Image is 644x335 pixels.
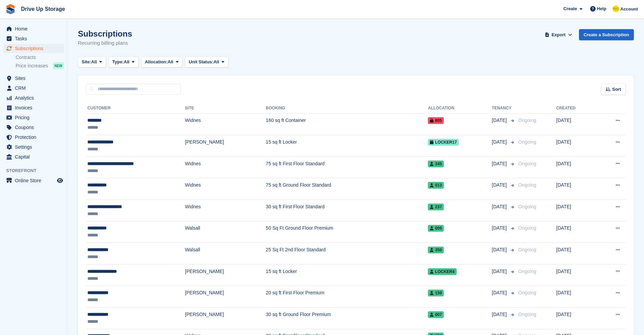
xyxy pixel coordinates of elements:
td: 75 sq ft First Floor Standard [266,156,428,178]
span: [DATE] [492,289,508,296]
td: Widnes [185,178,266,200]
span: 007 [428,311,444,318]
button: Export [544,29,574,40]
span: Create [563,5,577,12]
span: 345 [428,161,444,167]
div: NEW [53,62,64,69]
td: Widnes [185,113,266,135]
span: [DATE] [492,311,508,318]
span: [DATE] [492,139,508,146]
span: Locker17 [428,139,459,146]
a: Contracts [16,54,64,61]
td: [DATE] [556,243,596,265]
td: [DATE] [556,221,596,243]
span: 350 [428,247,444,253]
span: Storefront [6,167,67,174]
span: Invoices [15,103,56,112]
a: menu [3,132,64,142]
span: Allocation: [145,59,168,65]
span: Online Store [15,176,56,185]
span: [DATE] [492,160,508,167]
a: menu [3,123,64,132]
span: Site: [82,59,91,65]
span: All [91,59,97,65]
span: Ongoing [518,290,536,295]
span: Type: [112,59,124,65]
td: 30 sq ft First Floor Standard [266,200,428,222]
img: Crispin Vitoria [612,5,619,12]
td: [PERSON_NAME] [185,264,266,286]
span: CRM [15,83,56,93]
span: [DATE] [492,182,508,189]
td: [PERSON_NAME] [185,135,266,157]
a: menu [3,74,64,83]
span: 013 [428,182,444,189]
span: All [124,59,129,65]
td: [DATE] [556,264,596,286]
span: All [213,59,219,65]
span: Ongoing [518,182,536,188]
span: [DATE] [492,225,508,232]
td: 20 sq ft First Floor Premium [266,286,428,308]
span: Analytics [15,93,56,103]
td: 15 sq ft Locker [266,264,428,286]
span: 005 [428,225,444,232]
span: Ongoing [518,225,536,231]
span: Subscriptions [15,44,56,53]
a: menu [3,44,64,53]
span: Ongoing [518,118,536,123]
span: Ongoing [518,139,536,145]
p: Recurring billing plans [78,39,132,47]
td: [DATE] [556,178,596,200]
th: Booking [266,103,428,114]
a: menu [3,34,64,43]
span: [DATE] [492,203,508,210]
th: Tenancy [492,103,516,114]
button: Allocation: All [141,57,183,68]
span: Sort [612,86,621,93]
span: Ongoing [518,161,536,166]
span: Ongoing [518,269,536,274]
td: Widnes [185,156,266,178]
td: [DATE] [556,286,596,308]
button: Site: All [78,57,106,68]
th: Allocation [428,103,492,114]
span: 805 [428,117,444,124]
td: 160 sq ft Container [266,113,428,135]
span: Unit Status: [189,59,213,65]
a: menu [3,142,64,152]
span: 159 [428,290,444,296]
td: Walsall [185,221,266,243]
span: Export [552,32,565,38]
span: Help [597,5,606,12]
span: Home [15,24,56,34]
td: [DATE] [556,156,596,178]
span: 237 [428,204,444,210]
td: [DATE] [556,135,596,157]
a: menu [3,152,64,162]
span: Protection [15,132,56,142]
th: Site [185,103,266,114]
span: Coupons [15,123,56,132]
span: Ongoing [518,247,536,252]
img: stora-icon-8386f47178a22dfd0bd8f6a31ec36ba5ce8667c1dd55bd0f319d3a0aa187defe.svg [5,4,16,14]
a: menu [3,103,64,112]
td: 15 sq ft Locker [266,135,428,157]
a: menu [3,24,64,34]
h1: Subscriptions [78,29,132,38]
span: [DATE] [492,117,508,124]
th: Created [556,103,596,114]
span: Sites [15,74,56,83]
td: [DATE] [556,308,596,329]
td: [PERSON_NAME] [185,286,266,308]
td: [DATE] [556,113,596,135]
span: Price increases [16,63,48,69]
span: Pricing [15,113,56,122]
span: Account [620,6,638,13]
td: [PERSON_NAME] [185,308,266,329]
span: Ongoing [518,312,536,317]
span: [DATE] [492,246,508,253]
button: Unit Status: All [185,57,228,68]
td: [DATE] [556,200,596,222]
span: Tasks [15,34,56,43]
